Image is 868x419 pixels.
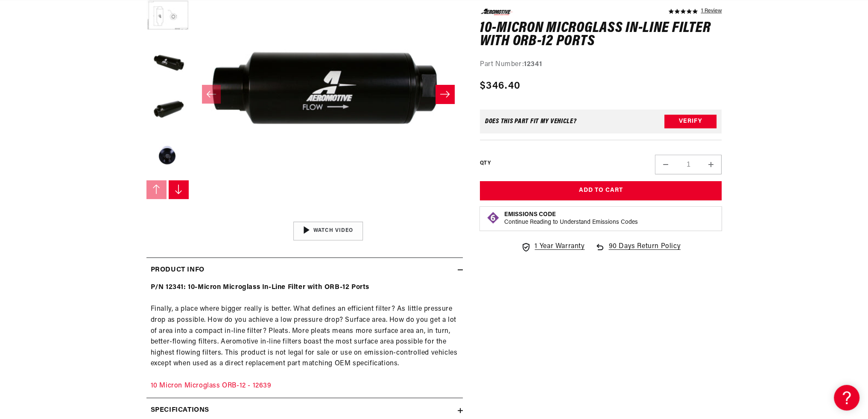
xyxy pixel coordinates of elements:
[504,219,638,226] p: Continue Reading to Understand Emissions Codes
[535,241,585,252] span: 1 Year Warranty
[485,118,577,125] div: Does This part fit My vehicle?
[504,211,556,218] strong: Emissions Code
[146,180,167,199] button: Slide left
[524,61,542,67] strong: 12341
[595,241,681,261] a: 90 Days Return Policy
[169,180,189,199] button: Slide right
[151,284,369,291] strong: P/N 12341: 10-Micron Microglass In-Line Filter with ORB-12 Ports
[146,42,189,84] button: Load image 3 in gallery view
[480,160,491,167] label: QTY
[146,89,189,131] button: Load image 4 in gallery view
[701,9,722,14] a: 1 reviews
[664,115,716,128] button: Verify
[480,59,722,70] div: Part Number:
[146,136,189,178] button: Load image 5 in gallery view
[480,181,722,200] button: Add to Cart
[480,78,520,94] span: $346.40
[151,382,272,389] a: 10 Micron Microglass ORB-12 - 12639
[151,265,205,276] h2: Product Info
[435,85,454,104] button: Slide right
[202,85,221,104] button: Slide left
[521,241,585,252] a: 1 Year Warranty
[486,211,500,225] img: Emissions code
[151,405,209,416] h2: Specifications
[608,241,681,261] span: 90 Days Return Policy
[146,282,463,391] div: Finally, a place where bigger really is better. What defines an efficient filter? As little press...
[480,21,722,48] h1: 10-micron Microglass In-Line Filter with ORB-12 Ports
[504,211,638,226] button: Emissions CodeContinue Reading to Understand Emissions Codes
[146,258,463,283] summary: Product Info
